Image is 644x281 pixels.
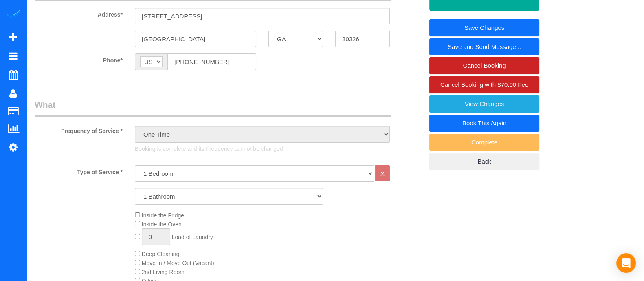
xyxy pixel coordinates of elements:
[142,269,185,275] span: 2nd Living Room
[429,57,539,74] a: Cancel Booking
[142,221,182,228] span: Inside the Oven
[29,8,129,19] label: Address*
[142,251,180,257] span: Deep Cleaning
[172,234,213,240] span: Load of Laundry
[616,253,636,273] div: Open Intercom Messenger
[167,53,256,70] input: Phone*
[35,99,391,117] legend: What
[429,19,539,36] a: Save Changes
[5,8,21,20] img: Automaid Logo
[440,81,528,88] span: Cancel Booking with $70.00 Fee
[142,212,184,219] span: Inside the Fridge
[29,53,129,64] label: Phone*
[429,95,539,113] a: View Changes
[429,153,539,170] a: Back
[429,115,539,132] a: Book This Again
[135,145,390,153] p: Booking is complete and its Frequency cannot be changed
[429,38,539,55] a: Save and Send Message...
[29,124,129,135] label: Frequency of Service *
[142,260,214,266] span: Move In / Move Out (Vacant)
[29,165,129,176] label: Type of Service *
[135,31,256,47] input: City*
[429,76,539,93] a: Cancel Booking with $70.00 Fee
[335,31,390,47] input: Zip Code*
